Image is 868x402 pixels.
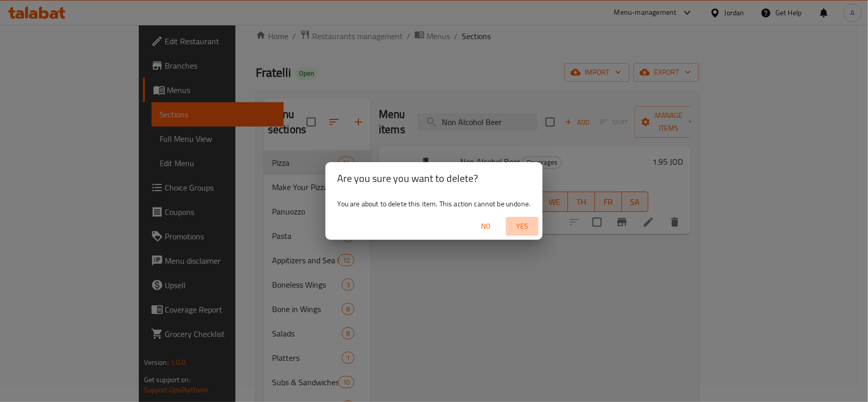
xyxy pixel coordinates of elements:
[338,170,531,187] h2: Are you sure you want to delete?
[510,220,534,233] span: Yes
[506,217,538,236] button: Yes
[469,217,502,236] button: No
[473,220,498,233] span: No
[325,195,543,213] div: You are about to delete this item. This action cannot be undone.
